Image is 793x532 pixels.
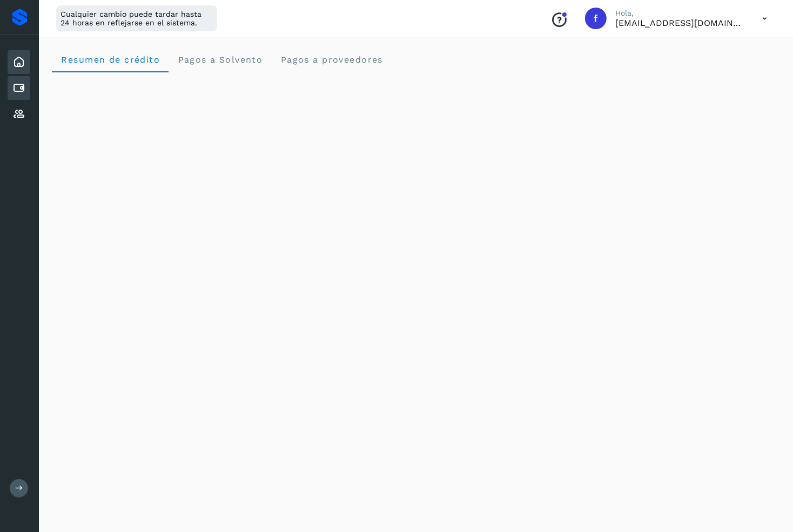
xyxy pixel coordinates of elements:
[280,55,383,65] span: Pagos a proveedores
[8,102,30,126] div: Proveedores
[8,76,30,100] div: Cuentas por pagar
[61,55,160,65] span: Resumen de crédito
[8,50,30,74] div: Inicio
[177,55,263,65] span: Pagos a Solvento
[56,5,217,31] div: Cualquier cambio puede tardar hasta 24 horas en reflejarse en el sistema.
[615,18,745,28] p: facturacion@cubbo.com
[615,9,745,18] p: Hola,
